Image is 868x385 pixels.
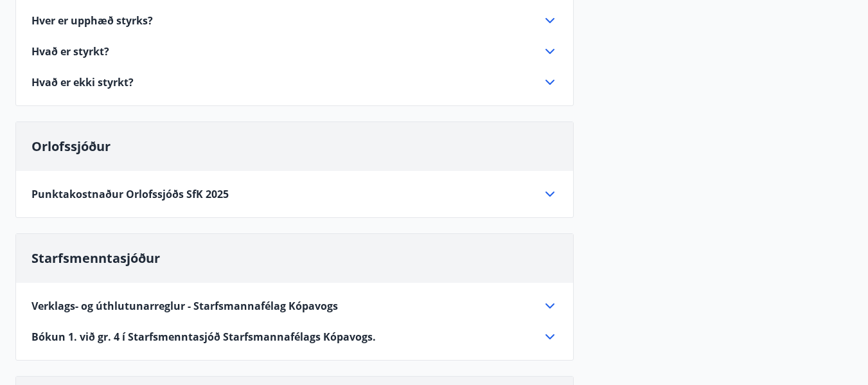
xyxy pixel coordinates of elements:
span: Hver er upphæð styrks? [31,13,153,28]
span: Punktakostnaður Orlofssjóðs SfK 2025 [31,187,229,201]
div: Verklags- og úthlutunarreglur - Starfsmannafélag Kópavogs [31,298,558,314]
div: Bókun 1. við gr. 4 í Starfsmenntasjóð Starfsmannafélags Kópavogs. [31,329,558,345]
span: Hvað er ekki styrkt? [31,75,134,89]
div: Hver er upphæð styrks? [31,13,558,28]
div: Punktakostnaður Orlofssjóðs SfK 2025 [31,186,558,202]
span: Starfsmenntasjóður [31,249,160,267]
span: Orlofssjóður [31,138,111,155]
div: Hvað er styrkt? [31,44,558,59]
span: Bókun 1. við gr. 4 í Starfsmenntasjóð Starfsmannafélags Kópavogs. [31,330,376,344]
div: Hvað er ekki styrkt? [31,75,558,90]
span: Hvað er styrkt? [31,44,109,58]
span: Verklags- og úthlutunarreglur - Starfsmannafélag Kópavogs [31,299,338,313]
